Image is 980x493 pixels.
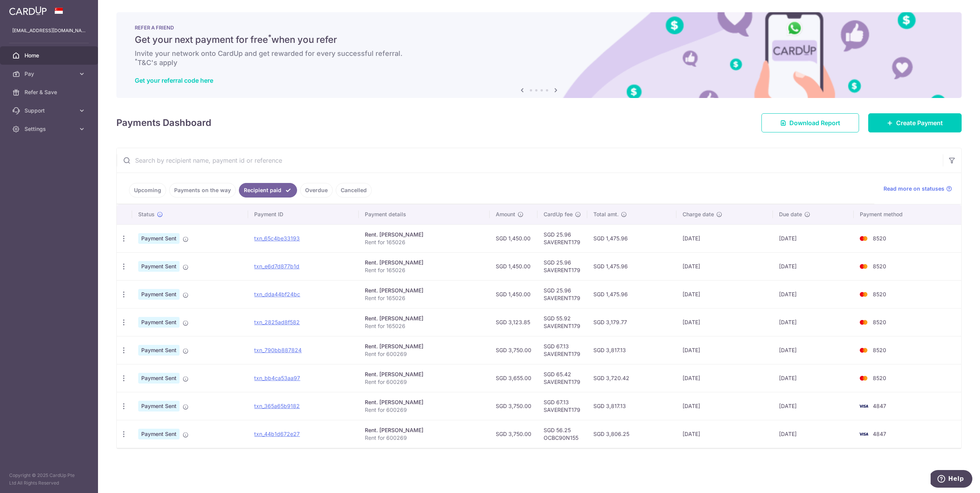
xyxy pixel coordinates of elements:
td: SGD 56.25 OCBC90N155 [537,420,587,448]
p: Rent for 600269 [365,378,483,386]
span: 4847 [873,403,886,409]
td: [DATE] [773,336,854,364]
td: [DATE] [773,392,854,420]
p: Rent for 165026 [365,266,483,274]
img: RAF banner [116,12,962,98]
img: Bank Card [856,429,871,439]
a: txn_2825ad8f582 [254,319,300,325]
td: SGD 25.96 SAVERENT179 [537,280,587,308]
td: SGD 1,450.00 [490,252,537,280]
div: Rent. [PERSON_NAME] [365,315,483,322]
a: txn_bb4ca53aa97 [254,375,300,381]
span: 8520 [873,263,886,269]
td: SGD 25.96 SAVERENT179 [537,252,587,280]
span: Create Payment [896,118,943,127]
a: txn_365a65b9182 [254,403,300,409]
p: Rent for 600269 [365,434,483,442]
span: Payment Sent [138,401,180,411]
a: Create Payment [868,113,962,132]
p: Rent for 165026 [365,294,483,302]
img: Bank Card [856,402,871,411]
td: [DATE] [773,308,854,336]
span: Payment Sent [138,317,180,328]
a: txn_790bb887824 [254,347,302,353]
td: [DATE] [676,364,773,392]
td: [DATE] [773,364,854,392]
span: Download Report [789,118,840,127]
span: Payment Sent [138,345,180,356]
span: 4847 [873,431,886,437]
td: SGD 3,806.25 [587,420,676,448]
span: Payment Sent [138,261,180,272]
td: SGD 1,475.96 [587,224,676,252]
th: Payment ID [248,204,359,224]
a: Recipient paid [239,183,297,198]
div: Rent. [PERSON_NAME] [365,343,483,350]
a: txn_65c4be33193 [254,235,300,242]
td: SGD 3,817.13 [587,336,676,364]
td: SGD 3,817.13 [587,392,676,420]
td: [DATE] [773,280,854,308]
td: SGD 3,750.00 [490,336,537,364]
input: Search by recipient name, payment id or reference [117,148,943,173]
p: Rent for 165026 [365,322,483,330]
td: SGD 25.96 SAVERENT179 [537,224,587,252]
span: Refer & Save [24,88,75,96]
th: Payment details [359,204,490,224]
a: txn_e6d7d877b1d [254,263,299,269]
span: 8520 [873,235,886,242]
h6: Invite your network onto CardUp and get rewarded for every successful referral. T&C's apply [135,49,943,67]
img: CardUp [9,6,47,15]
img: Bank Card [856,290,871,299]
p: Rent for 600269 [365,406,483,414]
img: Bank Card [856,262,871,271]
span: Pay [24,70,75,78]
p: [EMAIL_ADDRESS][DOMAIN_NAME] [12,27,86,34]
span: Read more on statuses [884,185,944,193]
a: txn_dda44bf24bc [254,291,300,297]
a: Upcoming [129,183,166,198]
span: Payment Sent [138,233,180,244]
h4: Payments Dashboard [116,116,211,130]
a: Payments on the way [169,183,236,198]
img: Bank Card [856,234,871,243]
span: Charge date [683,211,714,218]
span: Status [138,211,155,218]
span: Amount [496,211,515,218]
td: [DATE] [676,252,773,280]
td: [DATE] [676,224,773,252]
span: 8520 [873,347,886,353]
a: Download Report [761,113,859,132]
span: 8520 [873,375,886,381]
div: Rent. [PERSON_NAME] [365,398,483,406]
td: [DATE] [676,308,773,336]
a: txn_44b1d672e27 [254,431,300,437]
span: Support [24,107,75,114]
span: Total amt. [593,211,619,218]
td: [DATE] [676,280,773,308]
a: Read more on statuses [884,185,952,193]
td: SGD 1,475.96 [587,252,676,280]
td: SGD 55.92 SAVERENT179 [537,308,587,336]
img: Bank Card [856,318,871,327]
img: Bank Card [856,374,871,383]
a: Get your referral code here [135,77,213,84]
td: SGD 3,655.00 [490,364,537,392]
th: Payment method [854,204,961,224]
span: Payment Sent [138,373,180,384]
td: [DATE] [773,224,854,252]
td: [DATE] [676,420,773,448]
td: SGD 3,750.00 [490,392,537,420]
td: SGD 3,720.42 [587,364,676,392]
img: Bank Card [856,346,871,355]
span: 8520 [873,291,886,297]
td: SGD 1,475.96 [587,280,676,308]
div: Rent. [PERSON_NAME] [365,231,483,238]
td: [DATE] [773,252,854,280]
td: SGD 67.13 SAVERENT179 [537,336,587,364]
td: SGD 3,179.77 [587,308,676,336]
td: SGD 1,450.00 [490,224,537,252]
td: [DATE] [773,420,854,448]
div: Rent. [PERSON_NAME] [365,287,483,294]
p: Rent for 165026 [365,238,483,246]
